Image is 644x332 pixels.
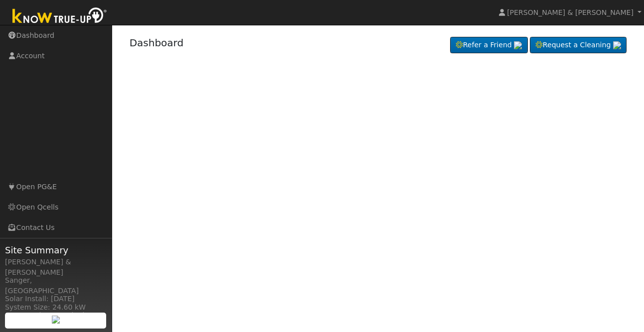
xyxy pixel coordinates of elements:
img: retrieve [613,41,621,49]
a: Request a Cleaning [530,37,627,54]
div: System Size: 24.60 kW [5,302,107,313]
img: Know True-Up [7,5,112,28]
a: Refer a Friend [450,37,528,54]
a: Dashboard [130,37,184,49]
div: Storage Size: 60.0 kWh [5,310,107,321]
img: retrieve [52,316,60,324]
div: Solar Install: [DATE] [5,294,107,304]
span: [PERSON_NAME] & [PERSON_NAME] [507,8,634,16]
div: [PERSON_NAME] & [PERSON_NAME] [5,257,107,278]
div: Sanger, [GEOGRAPHIC_DATA] [5,275,107,296]
img: retrieve [514,41,522,49]
span: Site Summary [5,243,107,257]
